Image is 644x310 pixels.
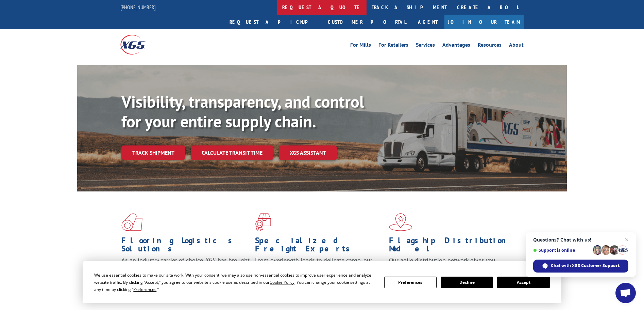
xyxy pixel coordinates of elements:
a: Request a pickup [224,15,323,29]
div: We use essential cookies to make our site work. With your consent, we may also use non-essential ... [94,272,376,293]
a: Calculate transit time [191,145,273,160]
a: Track shipment [121,145,185,160]
h1: Flooring Logistics Solutions [121,236,250,256]
a: Customer Portal [323,15,411,29]
button: Preferences [384,277,437,288]
b: Visibility, transparency, and control for your entire supply chain. [121,91,364,132]
img: xgs-icon-flagship-distribution-model-red [389,213,412,231]
a: Services [416,42,435,50]
div: Chat with XGS Customer Support [533,260,628,273]
span: Support is online [533,248,590,253]
a: Resources [478,42,502,50]
span: Cookie Policy [270,279,294,285]
a: About [509,42,524,50]
a: [PHONE_NUMBER] [120,4,156,11]
span: Questions? Chat with us! [533,237,628,243]
a: Advantages [442,42,470,50]
span: Our agile distribution network gives you nationwide inventory management on demand. [389,256,514,272]
h1: Flagship Distribution Model [389,236,518,256]
span: Chat with XGS Customer Support [551,263,620,269]
button: Accept [497,277,549,288]
p: From overlength loads to delicate cargo, our experienced staff knows the best way to move your fr... [255,256,384,286]
img: xgs-icon-total-supply-chain-intelligence-red [121,213,142,231]
span: As an industry carrier of choice, XGS has brought innovation and dedication to flooring logistics... [121,256,250,280]
a: For Retailers [378,42,408,50]
div: Open chat [615,283,636,303]
img: xgs-icon-focused-on-flooring-red [255,213,271,231]
a: Join Our Team [444,15,524,29]
a: XGS ASSISTANT [279,145,337,160]
a: Agent [411,15,444,29]
div: Cookie Consent Prompt [83,261,561,303]
span: Close chat [623,236,631,244]
h1: Specialized Freight Experts [255,236,384,256]
a: For Mills [350,42,371,50]
span: Preferences [133,286,156,292]
button: Decline [441,277,493,288]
